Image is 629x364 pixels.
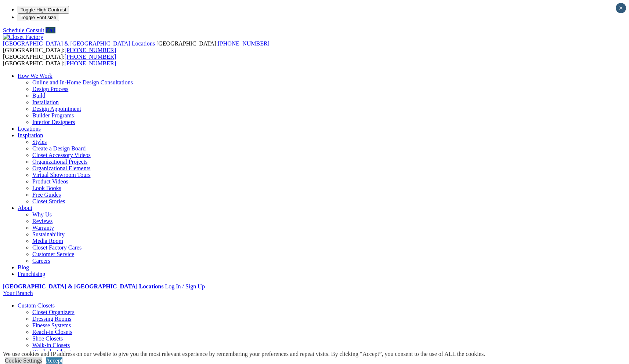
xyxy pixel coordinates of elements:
a: Call [46,27,55,33]
a: Free Guides [32,192,61,198]
a: Why Us [32,211,52,218]
a: Accept [46,357,62,364]
a: Custom Closets [18,302,55,309]
a: Product Videos [32,178,68,185]
a: Closet Accessory Videos [32,152,91,158]
a: Virtual Showroom Tours [32,172,91,178]
span: Toggle Font size [21,15,56,20]
a: [PHONE_NUMBER] [65,47,116,53]
a: [PHONE_NUMBER] [65,60,116,66]
a: [PHONE_NUMBER] [218,40,269,47]
a: Inspiration [18,132,43,138]
a: Shoe Closets [32,335,63,342]
a: [GEOGRAPHIC_DATA] & [GEOGRAPHIC_DATA] Locations [3,283,163,290]
a: Builder Programs [32,112,74,119]
a: Closet Stories [32,198,65,204]
a: Careers [32,258,50,264]
button: Toggle Font size [18,14,59,21]
span: [GEOGRAPHIC_DATA]: [GEOGRAPHIC_DATA]: [3,54,116,66]
a: Walk-in Closets [32,342,70,348]
a: Design Process [32,86,68,92]
a: Interior Designers [32,119,75,125]
a: Reach-in Closets [32,329,72,335]
a: Reviews [32,218,53,224]
a: Installation [32,99,59,105]
a: Wardrobe Closets [32,349,74,355]
a: Cookie Settings [5,357,42,364]
a: Organizational Elements [32,165,90,171]
a: Design Appointment [32,106,81,112]
a: Locations [18,125,41,132]
button: Toggle High Contrast [18,6,69,14]
a: Schedule Consult [3,27,44,33]
a: Styles [32,139,47,145]
a: Your Branch [3,290,33,296]
a: Closet Factory Cares [32,244,82,251]
a: How We Work [18,73,53,79]
a: Warranty [32,225,54,231]
a: [GEOGRAPHIC_DATA] & [GEOGRAPHIC_DATA] Locations [3,40,156,47]
a: Sustainability [32,231,65,237]
span: [GEOGRAPHIC_DATA]: [GEOGRAPHIC_DATA]: [3,40,270,53]
button: Close [616,3,626,13]
a: [PHONE_NUMBER] [65,54,116,60]
a: Franchising [18,271,46,277]
a: Closet Organizers [32,309,75,315]
a: Online and In-Home Design Consultations [32,79,133,85]
a: Build [32,92,46,99]
a: About [18,205,32,211]
a: Finesse Systems [32,322,71,328]
div: We use cookies and IP address on our website to give you the most relevant experience by remember... [3,351,485,357]
a: Create a Design Board [32,145,86,152]
img: Closet Factory [3,34,43,40]
span: Toggle High Contrast [21,7,66,12]
a: Organizational Projects [32,159,87,165]
a: Media Room [32,238,63,244]
a: Dressing Rooms [32,316,71,322]
a: Log In / Sign Up [165,283,205,290]
a: Customer Service [32,251,74,257]
a: Blog [18,264,29,270]
span: [GEOGRAPHIC_DATA] & [GEOGRAPHIC_DATA] Locations [3,40,155,47]
a: Look Books [32,185,61,191]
